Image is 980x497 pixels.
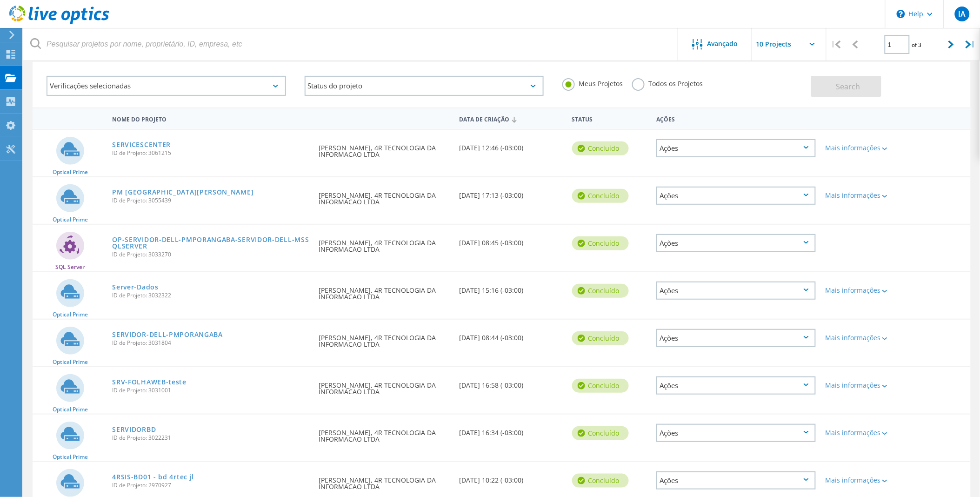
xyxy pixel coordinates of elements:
[572,331,629,345] div: Concluído
[572,236,629,250] div: Concluído
[455,462,567,493] div: [DATE] 10:22 (-03:00)
[827,28,846,61] div: |
[53,217,88,222] span: Optical Prime
[961,28,980,61] div: |
[455,367,567,398] div: [DATE] 16:58 (-03:00)
[825,335,891,341] div: Mais informações
[572,189,629,203] div: Concluído
[112,379,187,385] a: SRV-FOLHAWEB-teste
[112,426,156,433] a: SERVIDORBD
[707,40,738,47] span: Avançado
[825,382,891,389] div: Mais informações
[314,367,455,404] div: [PERSON_NAME], 4R TECNOLOGIA DA INFORMACAO LTDA
[53,169,88,175] span: Optical Prime
[314,320,455,357] div: [PERSON_NAME], 4R TECNOLOGIA DA INFORMACAO LTDA
[55,264,85,270] span: SQL Server
[567,110,652,127] div: Status
[112,141,171,148] a: SERVICESCENTER
[112,340,309,346] span: ID de Projeto: 3031804
[825,145,891,151] div: Mais informações
[652,110,820,127] div: Ações
[455,415,567,445] div: [DATE] 16:34 (-03:00)
[53,359,88,365] span: Optical Prime
[572,426,629,440] div: Concluído
[112,189,253,195] a: PM [GEOGRAPHIC_DATA][PERSON_NAME]
[305,76,544,96] div: Status do projeto
[455,320,567,350] div: [DATE] 08:44 (-03:00)
[112,150,309,156] span: ID de Projeto: 3061215
[836,81,860,92] span: Search
[9,20,109,26] a: Live Optics Dashboard
[112,474,194,480] a: 4RSIS-BD01 - bd 4rtec jl
[112,435,309,441] span: ID de Projeto: 3022231
[825,192,891,199] div: Mais informações
[811,76,881,97] button: Search
[656,139,816,157] div: Ações
[47,76,286,96] div: Verificações selecionadas
[314,177,455,215] div: [PERSON_NAME], 4R TECNOLOGIA DA INFORMACAO LTDA
[912,41,922,49] span: of 3
[112,388,309,393] span: ID de Projeto: 3031001
[314,130,455,167] div: [PERSON_NAME], 4R TECNOLOGIA DA INFORMACAO LTDA
[314,415,455,452] div: [PERSON_NAME], 4R TECNOLOGIA DA INFORMACAO LTDA
[314,272,455,309] div: [PERSON_NAME], 4R TECNOLOGIA DA INFORMACAO LTDA
[562,78,623,87] label: Meus Projetos
[572,379,629,393] div: Concluído
[455,272,567,303] div: [DATE] 15:16 (-03:00)
[112,331,223,338] a: SERVIDOR-DELL-PMPORANGABA
[656,234,816,252] div: Ações
[112,293,309,298] span: ID de Projeto: 3032322
[53,312,88,317] span: Optical Prime
[897,10,905,18] svg: \n
[656,376,816,395] div: Ações
[23,28,678,60] input: Pesquisar projetos por nome, proprietário, ID, empresa, etc
[572,474,629,488] div: Concluído
[632,78,703,87] label: Todos os Projetos
[112,252,309,257] span: ID de Projeto: 3033270
[314,225,455,262] div: [PERSON_NAME], 4R TECNOLOGIA DA INFORMACAO LTDA
[53,454,88,460] span: Optical Prime
[112,198,309,203] span: ID de Projeto: 3055439
[656,329,816,347] div: Ações
[958,10,966,18] span: IA
[107,110,314,127] div: Nome do Projeto
[572,141,629,155] div: Concluído
[455,177,567,208] div: [DATE] 17:13 (-03:00)
[656,471,816,490] div: Ações
[455,110,567,128] div: Data de Criação
[656,424,816,442] div: Ações
[53,407,88,412] span: Optical Prime
[455,130,567,161] div: [DATE] 12:46 (-03:00)
[455,225,567,255] div: [DATE] 08:45 (-03:00)
[825,430,891,436] div: Mais informações
[825,287,891,294] div: Mais informações
[656,282,816,300] div: Ações
[112,483,309,488] span: ID de Projeto: 2970927
[112,284,158,290] a: Server-Dados
[825,477,891,484] div: Mais informações
[572,284,629,298] div: Concluído
[112,236,309,249] a: OP-SERVIDOR-DELL-PMPORANGABA-SERVIDOR-DELL-MSSQLSERVER
[656,187,816,205] div: Ações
